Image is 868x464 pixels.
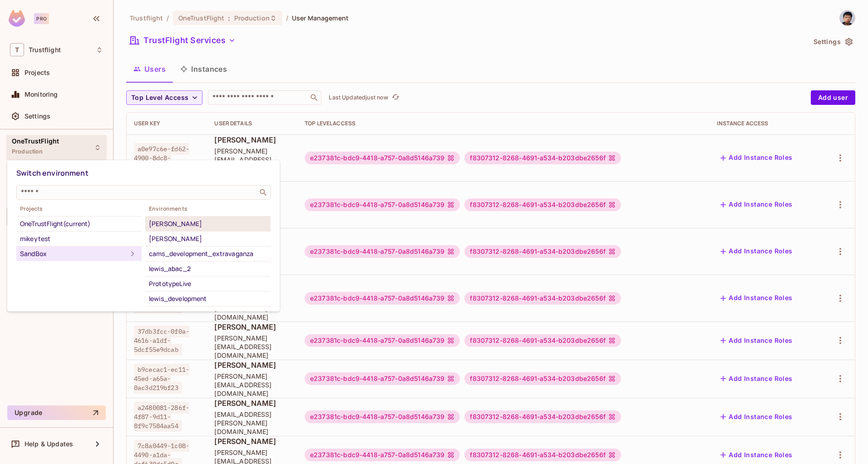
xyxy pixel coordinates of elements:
[149,218,267,229] div: [PERSON_NAME]
[20,248,127,259] div: SandBox
[149,248,267,259] div: cams_development_extravaganza
[20,218,138,229] div: OneTrustFlight (current)
[145,205,271,212] span: Environments
[16,168,89,178] span: Switch environment
[20,233,138,244] div: mikeytest
[149,233,267,244] div: [PERSON_NAME]
[16,205,142,212] span: Projects
[149,278,267,289] div: PrototypeLive
[149,293,267,304] div: lewis_development
[149,263,267,274] div: lewis_abac_2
